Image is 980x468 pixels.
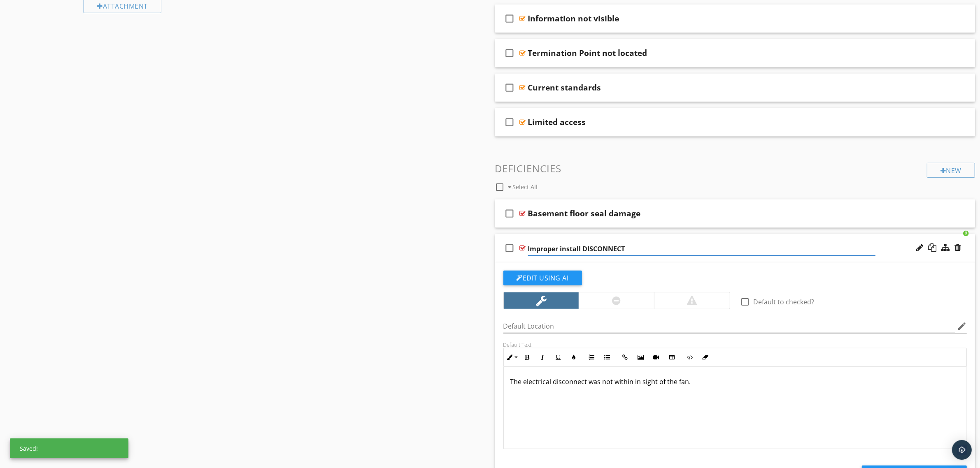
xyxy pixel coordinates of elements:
i: edit [957,321,967,331]
div: Termination Point not located [528,48,647,58]
div: Saved! [10,438,128,458]
h3: Deficiencies [495,163,975,174]
button: Insert Link (Ctrl+K) [617,350,633,365]
span: Select All [512,183,538,191]
button: Colors [566,350,582,365]
div: New [927,163,975,178]
i: check_box_outline_blank [503,78,517,97]
button: Insert Video [649,350,664,365]
div: Limited access [528,117,586,127]
p: The electrical disconnect was not within in sight of the fan. [510,377,960,387]
button: Inline Style [504,350,519,365]
div: Information not visible [528,14,619,23]
button: Ordered List [584,350,600,365]
button: Insert Image (Ctrl+P) [633,350,649,365]
i: check_box_outline_blank [503,238,517,258]
div: Current standards [528,83,601,93]
button: Edit Using AI [503,271,582,285]
button: Underline (Ctrl+U) [551,350,566,365]
label: Default to checked? [753,298,814,306]
div: Basement floor seal damage [528,209,641,218]
button: Clear Formatting [698,350,713,365]
button: Insert Table [664,350,680,365]
div: Default Text [503,341,967,348]
i: check_box_outline_blank [503,204,517,223]
button: Italic (Ctrl+I) [535,350,551,365]
input: Default Location [503,320,956,333]
i: check_box_outline_blank [503,43,517,63]
button: Code View [682,350,698,365]
button: Bold (Ctrl+B) [519,350,535,365]
div: Open Intercom Messenger [952,440,972,460]
i: check_box_outline_blank [503,112,517,132]
button: Unordered List [600,350,615,365]
i: check_box_outline_blank [503,9,517,28]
